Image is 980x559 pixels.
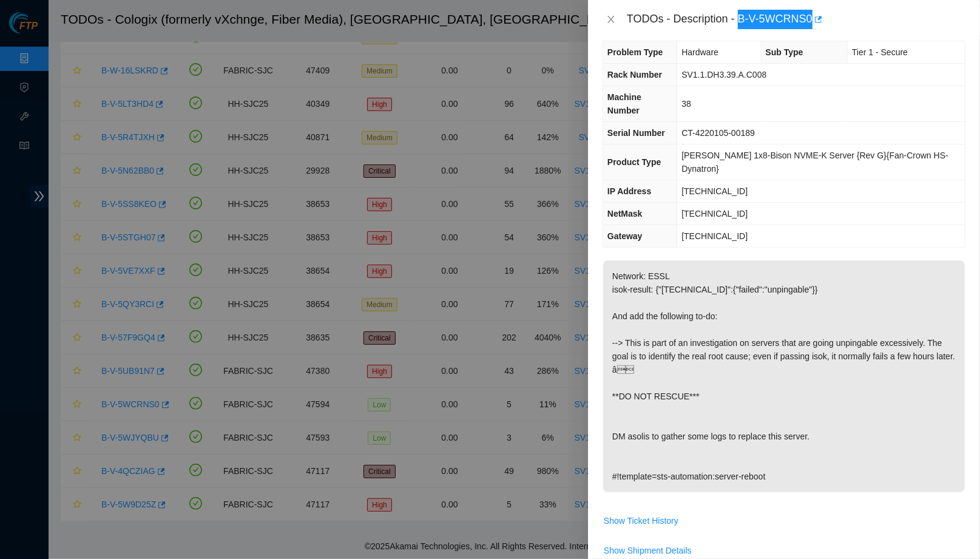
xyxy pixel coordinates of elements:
[603,511,679,530] button: Show Ticket History
[607,186,651,196] span: IP Address
[603,260,965,492] p: Network: ESSL isok-result: {"[TECHNICAL_ID]":{"failed":"unpingable"}} And add the following to-do...
[607,128,665,138] span: Serial Number
[607,157,661,167] span: Product Type
[607,92,641,115] span: Machine Number
[681,151,948,174] span: [PERSON_NAME] 1x8-Bison NVME-K Server {Rev G}{Fan-Crown HS-Dynatron}
[681,186,748,196] span: [TECHNICAL_ID]
[603,14,620,25] button: Close
[852,47,908,57] span: Tier 1 - Secure
[681,70,766,80] span: SV1.1.DH3.39.A.C008
[681,47,718,57] span: Hardware
[627,10,965,29] div: TODOs - Description - B-V-5WCRNS0
[604,544,692,557] span: Show Shipment Details
[604,514,678,527] span: Show Ticket History
[607,70,662,80] span: Rack Number
[681,99,691,109] span: 38
[607,231,643,241] span: Gateway
[681,231,748,241] span: [TECHNICAL_ID]
[607,47,663,57] span: Problem Type
[766,47,803,57] span: Sub Type
[607,209,643,219] span: NetMask
[681,128,755,138] span: CT-4220105-00189
[606,15,616,24] span: close
[681,209,748,219] span: [TECHNICAL_ID]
